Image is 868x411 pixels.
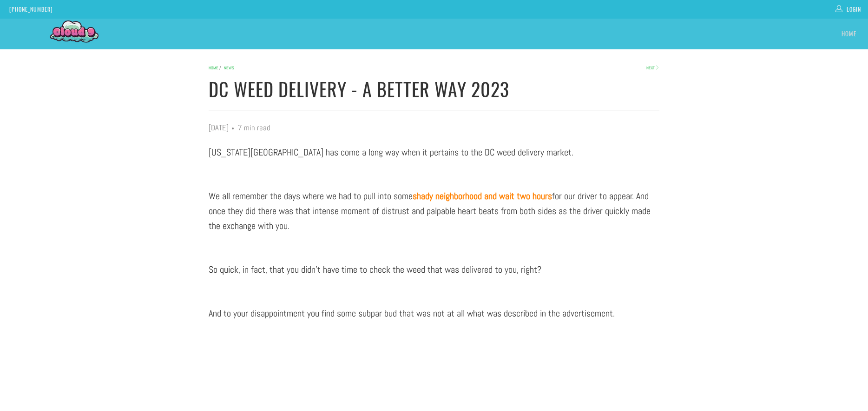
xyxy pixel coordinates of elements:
[646,65,659,71] a: Next
[50,19,99,47] img: Cloud 9
[209,73,659,103] h1: DC Weed Delivery - A Better Way 2023
[209,189,659,233] p: We all remember the days where we had to pull into some for our driver to appear. And once they d...
[209,306,659,321] p: And to your disappointment you find some subpar bud that was not at all what was described in the...
[209,65,218,71] a: Home
[219,65,223,71] span: /
[238,121,270,135] span: 7 min read
[209,262,659,277] p: So quick, in fact, that you didn't have time to check the weed that was delivered to you, right?
[209,121,229,135] span: [DATE]
[209,145,659,160] p: [US_STATE][GEOGRAPHIC_DATA] has come a long way when it pertains to the DC weed delivery market.
[842,23,856,45] a: Home
[224,65,234,71] a: News
[413,190,552,202] strong: shady neighborhood and wait two hours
